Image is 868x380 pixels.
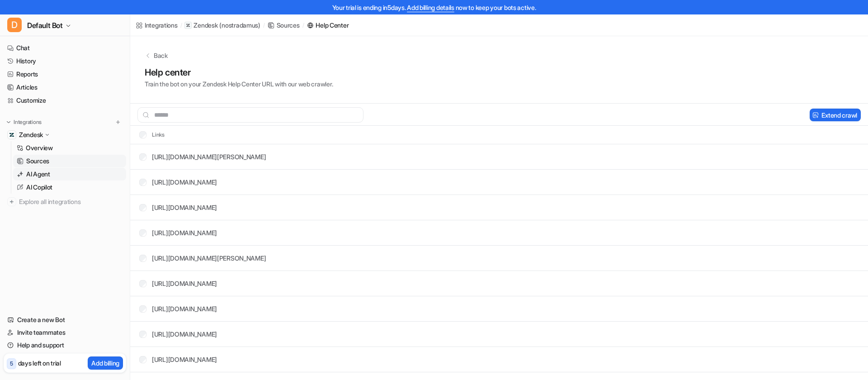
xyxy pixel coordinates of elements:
[4,68,126,81] a: Reports
[9,132,14,138] img: Zendesk
[407,4,454,11] a: Add billing details
[4,339,126,351] a: Help and support
[152,305,217,313] a: [URL][DOMAIN_NAME]
[152,280,217,287] a: [URL][DOMAIN_NAME]
[136,20,178,30] a: Integrations
[115,119,121,125] img: menu_add.svg
[19,130,43,139] p: Zendesk
[4,313,126,326] a: Create a new Bot
[152,356,217,363] a: [URL][DOMAIN_NAME]
[302,21,304,29] span: /
[13,155,126,167] a: Sources
[152,229,217,237] a: [URL][DOMAIN_NAME]
[152,330,217,338] a: [URL][DOMAIN_NAME]
[152,254,266,262] a: [URL][DOMAIN_NAME][PERSON_NAME]
[4,94,126,107] a: Customize
[4,55,126,67] a: History
[4,42,126,54] a: Chat
[91,358,119,368] p: Add billing
[268,20,300,30] a: Sources
[145,79,333,89] p: Train the bot on your Zendesk Help Center URL with our web crawler.
[277,20,300,30] div: Sources
[4,118,44,127] button: Integrations
[13,142,126,154] a: Overview
[152,153,266,161] a: [URL][DOMAIN_NAME][PERSON_NAME]
[27,19,63,32] span: Default Bot
[152,178,217,186] a: [URL][DOMAIN_NAME]
[26,170,50,179] p: AI Agent
[180,21,182,29] span: /
[4,195,126,208] a: Explore all integrations
[4,326,126,339] a: Invite teammates
[154,51,168,60] p: Back
[152,204,217,211] a: [URL][DOMAIN_NAME]
[7,18,22,32] span: D
[26,157,49,166] p: Sources
[5,119,12,125] img: expand menu
[219,21,260,30] p: ( nostradamus )
[14,119,42,126] p: Integrations
[263,21,265,29] span: /
[193,21,217,30] p: Zendesk
[810,109,861,121] button: Extend crawl
[26,183,52,192] p: AI Copilot
[4,81,126,94] a: Articles
[307,20,349,30] a: Help Center
[316,20,349,30] div: Help Center
[145,66,333,79] h1: Help center
[13,181,126,194] a: AI Copilot
[13,168,126,180] a: AI Agent
[10,360,13,368] p: 5
[184,21,260,30] a: Zendesk(nostradamus)
[88,356,123,370] button: Add billing
[132,129,165,140] th: Links
[18,358,61,368] p: days left on trial
[19,195,123,209] span: Explore all integrations
[145,20,178,30] div: Integrations
[7,197,16,206] img: explore all integrations
[26,143,53,152] p: Overview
